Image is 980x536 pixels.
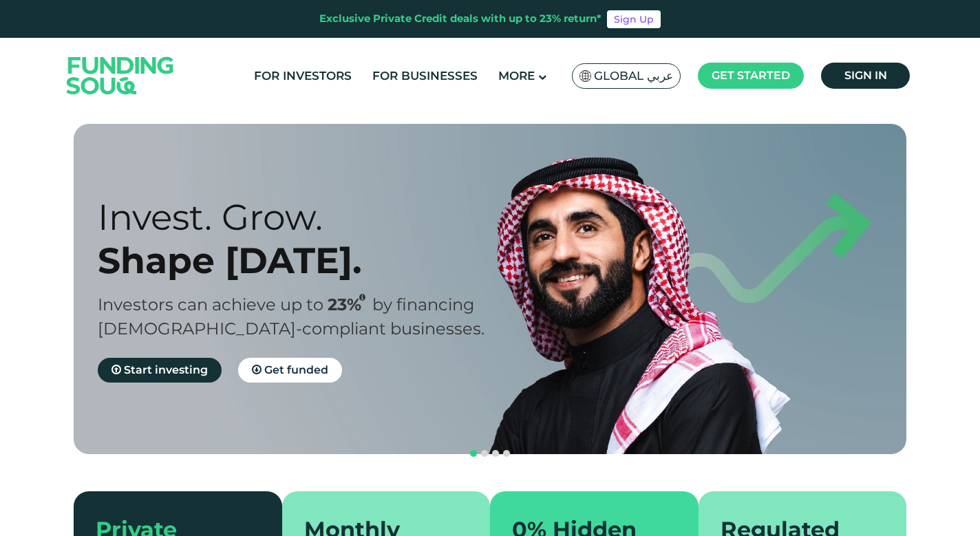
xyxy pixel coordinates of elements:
[369,65,481,87] a: For Businesses
[844,69,887,82] span: Sign in
[479,448,490,459] button: navigation
[98,358,222,383] a: Start investing
[98,294,323,314] span: Investors can achieve up to
[98,239,514,282] div: Shape [DATE].
[238,358,342,383] a: Get funded
[490,448,501,459] button: navigation
[319,11,601,27] div: Exclusive Private Credit deals with up to 23% return*
[468,448,479,459] button: navigation
[821,63,910,89] a: Sign in
[264,363,328,376] span: Get funded
[579,70,592,82] img: SA Flag
[594,68,673,84] span: Global عربي
[607,10,661,28] a: Sign Up
[712,69,790,82] span: Get started
[98,195,514,239] div: Invest. Grow.
[359,294,365,301] i: 23% IRR (expected) ~ 15% Net yield (expected)
[501,448,512,459] button: navigation
[251,65,355,87] a: For Investors
[124,363,208,376] span: Start investing
[328,294,372,314] span: 23%
[498,69,535,83] span: More
[53,41,188,110] img: Logo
